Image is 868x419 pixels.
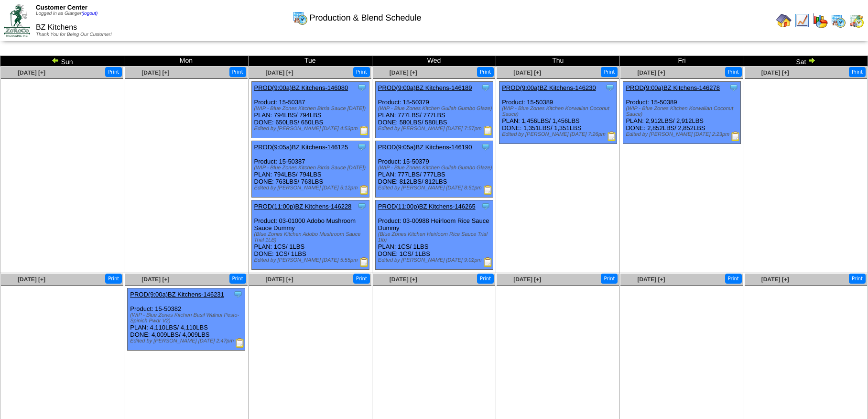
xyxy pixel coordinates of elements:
[229,67,246,77] button: Print
[725,67,742,77] button: Print
[353,67,370,77] button: Print
[626,106,740,117] div: (WIP - Blue Zones Kitchen Korwaiian Coconut Sauce)
[229,274,246,284] button: Print
[235,338,245,348] img: Production Report
[601,274,618,284] button: Print
[502,132,617,137] div: Edited by [PERSON_NAME] [DATE] 7:26pm
[254,203,352,210] a: PROD(11:00p)BZ Kitchens-146228
[378,185,493,191] div: Edited by [PERSON_NAME] [DATE] 8:51pm
[357,201,367,211] img: Tooltip
[761,69,789,76] a: [DATE] [+]
[251,141,369,198] div: Product: 15-50387 PLAN: 794LBS / 794LBS DONE: 763LBS / 763LBS
[36,4,87,11] span: Customer Center
[744,56,868,66] td: Sat
[359,257,369,267] img: Production Report
[729,83,738,92] img: Tooltip
[254,84,348,91] a: PROD(9:00a)BZ Kitchens-146080
[128,288,245,351] div: Product: 15-50382 PLAN: 4,110LBS / 4,110LBS DONE: 4,009LBS / 4,009LBS
[499,82,617,144] div: Product: 15-50389 PLAN: 1,456LBS / 1,456LBS DONE: 1,351LBS / 1,351LBS
[251,82,369,138] div: Product: 15-50387 PLAN: 794LBS / 794LBS DONE: 650LBS / 650LBS
[124,56,248,66] td: Mon
[251,200,369,270] div: Product: 03-01000 Adobo Mushroom Sauce Dummy PLAN: 1CS / 1LBS DONE: 1CS / 1LBS
[481,142,490,152] img: Tooltip
[502,84,596,91] a: PROD(9:00a)BZ Kitchens-146230
[731,132,740,141] img: Production Report
[378,126,493,132] div: Edited by [PERSON_NAME] [DATE] 7:57pm
[375,82,493,138] div: Product: 15-50379 PLAN: 777LBS / 777LBS DONE: 580LBS / 580LBS
[483,185,493,195] img: Production Report
[357,83,367,92] img: Tooltip
[248,56,372,66] td: Tue
[813,13,828,28] img: graph.gif
[254,257,369,263] div: Edited by [PERSON_NAME] [DATE] 5:55pm
[105,274,122,284] button: Print
[254,165,369,171] div: (WIP - Blue Zones Kitchen Birria Sauce [DATE])
[266,276,293,283] span: [DATE] [+]
[849,67,866,77] button: Print
[254,143,348,151] a: PROD(9:05a)BZ Kitchens-146125
[390,276,417,283] a: [DATE] [+]
[375,141,493,198] div: Product: 15-50379 PLAN: 777LBS / 777LBS DONE: 812LBS / 812LBS
[254,126,369,132] div: Edited by [PERSON_NAME] [DATE] 4:53pm
[254,185,369,191] div: Edited by [PERSON_NAME] [DATE] 5:12pm
[483,126,493,135] img: Production Report
[637,69,665,76] a: [DATE] [+]
[357,142,367,152] img: Tooltip
[601,67,618,77] button: Print
[18,69,45,76] a: [DATE] [+]
[378,203,476,210] a: PROD(11:00p)BZ Kitchens-146265
[36,23,77,32] span: BZ Kitchens
[513,276,541,283] a: [DATE] [+]
[481,201,490,211] img: Tooltip
[141,69,169,76] a: [DATE] [+]
[623,82,741,144] div: Product: 15-50389 PLAN: 2,912LBS / 2,912LBS DONE: 2,852LBS / 2,852LBS
[483,257,493,267] img: Production Report
[378,143,472,151] a: PROD(9:05a)BZ Kitchens-146190
[105,67,122,77] button: Print
[390,69,417,76] a: [DATE] [+]
[849,13,864,28] img: calendarinout.gif
[378,84,472,91] a: PROD(9:00a)BZ Kitchens-146189
[130,338,245,344] div: Edited by [PERSON_NAME] [DATE] 2:47pm
[375,200,493,270] div: Product: 03-00988 Heirloom Rice Sauce Dummy PLAN: 1CS / 1LBS DONE: 1CS / 1LBS
[378,106,493,111] div: (WIP - Blue Zones Kitchen Gullah Gumbo Glaze)
[52,56,59,64] img: arrowleft.gif
[831,13,846,28] img: calendarprod.gif
[359,185,369,195] img: Production Report
[626,132,740,137] div: Edited by [PERSON_NAME] [DATE] 2:23pm
[233,289,243,299] img: Tooltip
[378,232,493,243] div: (Blue Zones Kitchen Heirloom Rice Sauce Trial 1lb)
[378,257,493,263] div: Edited by [PERSON_NAME] [DATE] 9:02pm
[496,56,620,66] td: Thu
[266,69,293,76] a: [DATE] [+]
[626,84,720,91] a: PROD(9:00a)BZ Kitchens-146278
[481,83,490,92] img: Tooltip
[309,13,421,23] span: Production & Blend Schedule
[130,291,224,298] a: PROD(9:00a)BZ Kitchens-146231
[849,274,866,284] button: Print
[637,276,665,283] a: [DATE] [+]
[605,83,615,92] img: Tooltip
[0,56,124,66] td: Sun
[18,276,45,283] span: [DATE] [+]
[477,274,494,284] button: Print
[353,274,370,284] button: Print
[372,56,496,66] td: Wed
[359,126,369,135] img: Production Report
[513,69,541,76] span: [DATE] [+]
[82,11,98,16] a: (logout)
[36,32,112,37] span: Thank You for Being Our Customer!
[761,276,789,283] span: [DATE] [+]
[293,10,308,25] img: calendarprod.gif
[4,4,30,36] img: ZoRoCo_Logo(Green%26Foil)%20jpg.webp
[502,106,617,117] div: (WIP - Blue Zones Kitchen Korwaiian Coconut Sauce)
[141,276,169,283] span: [DATE] [+]
[794,13,810,28] img: line_graph.gif
[808,56,815,64] img: arrowright.gif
